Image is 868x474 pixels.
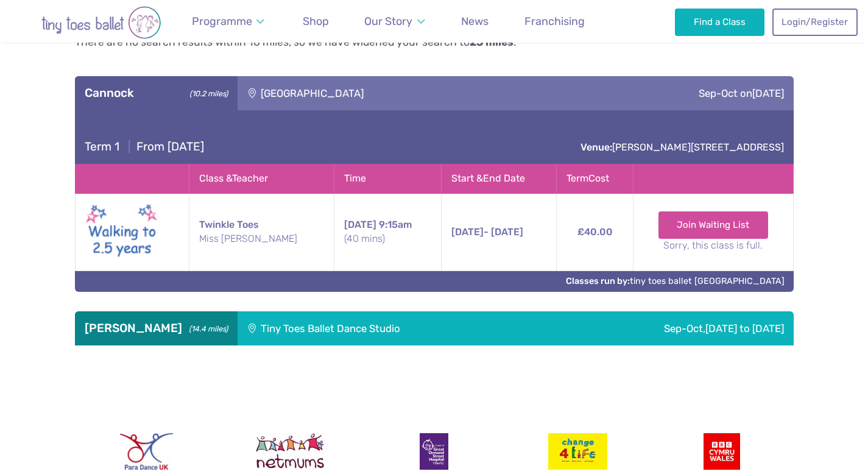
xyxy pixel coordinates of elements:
small: (40 mins) [344,232,432,246]
small: (14.4 miles) [185,321,227,334]
a: Find a Class [675,9,764,35]
span: [DATE] [451,226,484,238]
small: Sorry, this class is full. [643,239,783,252]
small: Miss [PERSON_NAME] [199,232,324,246]
span: [DATE] [752,87,784,99]
th: Term Cost [557,164,633,193]
div: [GEOGRAPHIC_DATA] [238,76,552,110]
a: News [456,8,494,35]
img: Para Dance UK [120,433,172,470]
th: Time [334,164,442,193]
h3: [PERSON_NAME] [85,321,228,336]
span: Programme [192,15,252,27]
a: Classes run by:tiny toes ballet [GEOGRAPHIC_DATA] [566,276,785,286]
h3: Cannock [85,86,228,101]
span: Shop [303,15,329,27]
span: Franchising [524,15,585,27]
a: Shop [297,8,334,35]
small: (10.2 miles) [185,86,227,99]
span: Term 1 [85,140,119,154]
a: Programme [186,8,270,35]
a: Franchising [519,8,590,35]
a: Our Story [359,8,431,35]
div: Sep-Oct on [552,76,794,110]
strong: 25 miles [470,36,513,48]
h4: From [DATE] [85,140,204,154]
span: [DATE] to [DATE] [705,322,784,334]
strong: Classes run by: [566,276,630,286]
span: News [461,15,489,27]
th: Start & End Date [442,164,557,193]
span: [DATE] [344,219,376,230]
span: Our Story [364,15,412,27]
div: Sep-Oct, [545,311,794,345]
strong: Venue: [580,141,612,153]
td: Twinkle Toes [189,193,334,271]
img: tiny toes ballet [16,6,186,39]
div: Tiny Toes Ballet Dance Studio [238,311,545,345]
a: Join Waiting List [658,211,769,238]
span: | [122,140,136,154]
a: Venue:[PERSON_NAME][STREET_ADDRESS] [580,141,784,153]
span: - [DATE] [451,226,523,238]
td: 9:15am [334,193,442,271]
td: £40.00 [557,193,633,271]
th: Class & Teacher [189,164,334,193]
a: Login/Register [772,9,858,35]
